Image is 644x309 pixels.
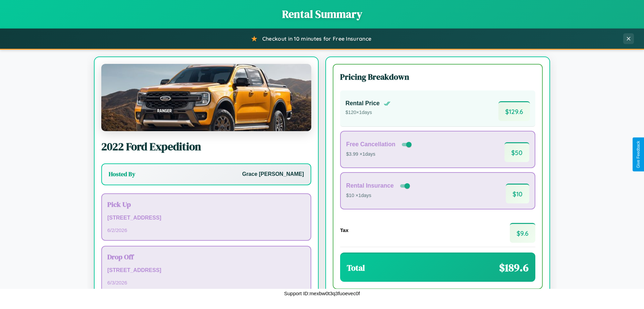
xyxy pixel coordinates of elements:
span: $ 9.6 [510,223,535,243]
h4: Rental Price [345,100,380,107]
p: 6 / 2 / 2026 [107,226,305,235]
span: $ 189.6 [499,260,529,275]
p: 6 / 3 / 2026 [107,278,305,287]
p: $10 × 1 days [346,191,411,200]
img: Ford Expedition [101,64,311,131]
h1: Rental Summary [7,7,637,22]
p: Grace [PERSON_NAME] [242,169,304,179]
h4: Rental Insurance [346,182,394,189]
h3: Hosted By [109,170,135,178]
h2: 2022 Ford Expedition [101,139,311,154]
h4: Tax [340,227,348,233]
span: Checkout in 10 minutes for Free Insurance [262,35,371,42]
p: $ 120 × 1 days [345,108,390,117]
h4: Free Cancellation [346,141,395,148]
p: [STREET_ADDRESS] [107,213,305,223]
span: $ 129.6 [498,101,530,121]
div: Give Feedback [636,141,641,168]
p: [STREET_ADDRESS] [107,266,305,275]
p: $3.99 × 1 days [346,150,413,159]
h3: Total [347,262,365,273]
h3: Pick Up [107,199,305,209]
span: $ 50 [504,142,529,162]
h3: Drop Off [107,252,305,262]
span: $ 10 [506,184,529,203]
h3: Pricing Breakdown [340,71,535,82]
p: Support ID: mexbw0t3q3fuoevec0f [284,289,360,298]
